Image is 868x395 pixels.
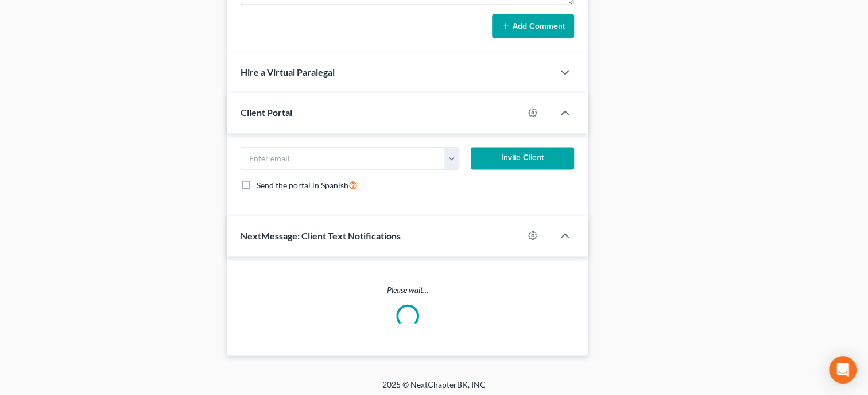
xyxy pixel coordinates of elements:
[241,230,401,241] span: NextMessage: Client Text Notifications
[241,67,335,78] span: Hire a Virtual Paralegal
[471,147,574,170] button: Invite Client
[257,180,348,190] span: Send the portal in Spanish
[227,284,588,295] p: Please wait...
[241,107,292,118] span: Client Portal
[492,14,574,38] button: Add Comment
[241,148,445,169] input: Enter email
[829,356,857,384] div: Open Intercom Messenger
